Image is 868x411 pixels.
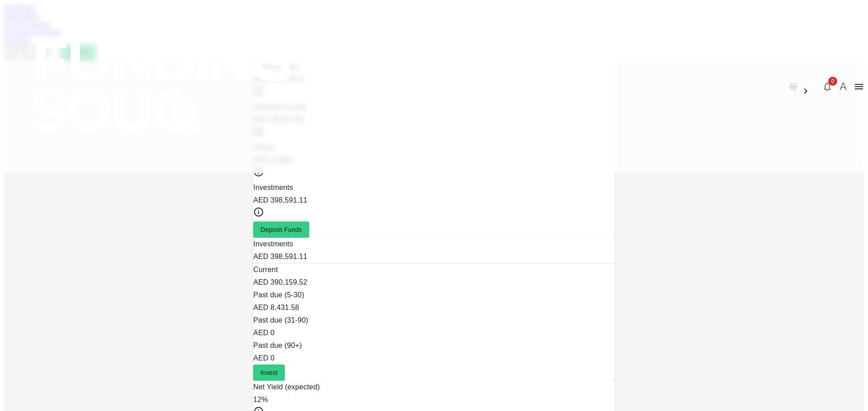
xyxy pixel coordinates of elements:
div: AED 8,431.58 [253,301,614,314]
div: AED 390,159.52 [253,276,614,289]
div: 12% [253,393,614,406]
div: AED 398,591.11 [253,250,614,263]
div: AED 398,591.11 [253,194,614,207]
div: AED 0 [253,327,614,339]
button: Deposit Funds [253,222,309,238]
div: AED 0 [253,352,614,365]
span: Investments [253,184,293,191]
span: 0 [828,77,837,86]
span: Past due (90+) [253,342,302,349]
button: 0 [818,78,836,96]
span: Past due (31-90) [253,316,308,324]
button: A [836,80,850,93]
button: Invest [253,365,285,381]
span: Current [253,266,278,273]
span: العربية [800,77,818,84]
span: Past due (5-30) [253,291,304,299]
span: Investments [253,240,293,248]
span: Net Yield (expected) [253,383,320,391]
